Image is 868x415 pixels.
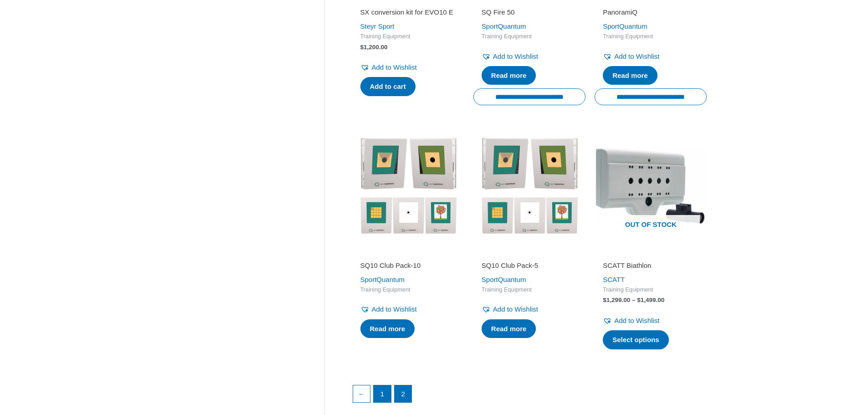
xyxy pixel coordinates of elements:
span: Training Equipment [360,286,456,294]
bdi: 1,499.00 [637,297,664,303]
span: Training Equipment [360,33,456,41]
span: Out of stock [601,215,700,236]
a: Page 1 [374,385,391,403]
span: – [632,297,636,303]
a: Add to Wishlist [603,314,659,327]
a: Add to Wishlist [482,50,538,63]
img: SCATT Biathlon [595,130,707,242]
h2: SQ10 Club Pack-5 [482,261,577,270]
a: SportQuantum [603,22,647,30]
bdi: 1,200.00 [360,44,388,51]
span: Page 2 [395,385,412,403]
span: $ [603,297,606,303]
h2: SQ10 Club Pack-10 [360,261,456,270]
a: SportQuantum [482,276,526,283]
img: SQ10 Club Pack [352,130,464,242]
span: Add to Wishlist [372,305,417,313]
a: SCATT Biathlon [603,261,699,273]
span: Add to Wishlist [614,317,659,324]
a: Steyr Sport [360,22,395,30]
a: SportQuantum [482,22,526,30]
a: SQ Fire 50 [482,8,577,20]
a: Add to Wishlist [360,61,417,74]
img: SQ10 Club Pack [473,130,586,242]
a: SQ10 Club Pack-5 [482,261,577,273]
a: SCATT [603,276,625,283]
a: SportQuantum [360,276,405,283]
iframe: Customer reviews powered by Trustpilot [603,248,699,259]
iframe: Customer reviews powered by Trustpilot [482,248,577,259]
bdi: 1,299.00 [603,297,630,303]
a: Read more about “SQ Fire 50” [482,66,536,85]
span: Add to Wishlist [372,63,417,71]
a: SQ10 Club Pack-10 [360,261,456,273]
h2: SQ Fire 50 [482,8,577,17]
a: Add to Wishlist [603,50,659,63]
a: Add to Wishlist [360,303,417,316]
a: SX conversion kit for EVO10 E [360,8,456,20]
a: Read more about “SQ10 Club Pack-10” [360,319,415,338]
h2: SCATT Biathlon [603,261,699,270]
span: Training Equipment [603,33,699,41]
a: Out of stock [595,130,707,242]
a: Add to Wishlist [482,303,538,316]
a: Read more about “SQ10 Club Pack-5” [482,319,536,338]
iframe: Customer reviews powered by Trustpilot [360,248,456,259]
span: Add to Wishlist [493,52,538,60]
span: Training Equipment [482,33,577,41]
span: Training Equipment [482,286,577,294]
a: Add to cart: “SX conversion kit for EVO10 E” [360,77,416,96]
span: $ [360,44,364,51]
span: Add to Wishlist [493,305,538,313]
span: Add to Wishlist [614,52,659,60]
nav: Product Pagination [352,385,707,408]
a: Select options for “SCATT Biathlon” [603,330,669,349]
h2: SX conversion kit for EVO10 E [360,8,456,17]
span: Training Equipment [603,286,699,294]
h2: PanoramiQ [603,8,699,17]
span: $ [637,297,641,303]
a: ← [353,385,370,403]
a: Read more about “PanoramiQ” [603,66,657,85]
a: PanoramiQ [603,8,699,20]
